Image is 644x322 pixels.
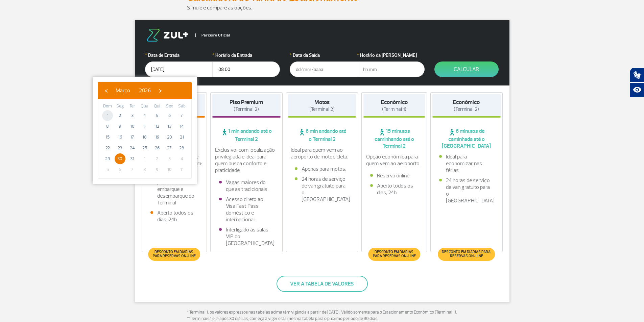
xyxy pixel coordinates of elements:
span: 6 minutos de caminhada até o [GEOGRAPHIC_DATA] [432,128,501,149]
span: 31 [127,153,138,164]
span: 14 [176,121,187,132]
span: 12 [152,121,163,132]
span: 2 [115,110,125,121]
span: 11 [176,164,187,175]
button: Ver a tabela de valores [277,276,368,292]
span: Desconto em diárias para reservas on-line [152,250,197,258]
label: Data da Saída [290,52,357,59]
span: 2 [152,153,163,164]
li: 24 horas de serviço de van gratuito para o [GEOGRAPHIC_DATA] [295,176,350,203]
span: 13 [164,121,175,132]
li: Fácil acesso aos pontos de embarque e desembarque do Terminal [150,172,198,206]
th: weekday [114,103,126,110]
button: ‹ [101,85,111,96]
span: 25 [139,143,150,153]
span: 10 [164,164,175,175]
span: 23 [115,143,125,153]
span: 24 [127,143,138,153]
input: dd/mm/aaaa [290,61,357,77]
span: 26 [152,143,163,153]
span: 15 [102,132,113,143]
input: hh:mm [212,61,280,77]
p: Exclusivo, com localização privilegiada e ideal para quem busca conforto e praticidade. [215,147,278,174]
span: 22 [102,143,113,153]
th: weekday [175,103,188,110]
span: 27 [164,143,175,153]
th: weekday [151,103,163,110]
span: 6 min andando até o Terminal 2 [288,128,356,143]
span: 6 [164,110,175,121]
bs-datepicker-container: calendar [93,77,197,184]
span: 30 [115,153,125,164]
th: weekday [126,103,139,110]
span: 1 [139,153,150,164]
li: Ideal para economizar nas férias [439,153,494,174]
span: Março [116,87,130,94]
button: › [155,85,165,96]
strong: Motos [314,99,330,106]
button: 2026 [135,85,155,96]
span: (Terminal 2) [234,106,259,113]
label: Horário da [PERSON_NAME] [357,52,425,59]
li: Vagas maiores do que as tradicionais. [219,179,274,193]
span: 8 [139,164,150,175]
p: Simule e compare as opções. [187,4,457,12]
span: 5 [102,164,113,175]
button: Abrir recursos assistivos. [630,82,644,97]
span: (Terminal 2) [454,106,479,113]
li: Acesso direto ao Visa Fast Pass doméstico e internacional. [219,196,274,223]
span: 21 [176,132,187,143]
li: Aberto todos os dias, 24h. [370,182,418,196]
span: 19 [152,132,163,143]
span: 4 [176,153,187,164]
span: 11 [139,121,150,132]
button: Calcular [434,61,499,77]
span: 6 [115,164,125,175]
span: 4 [139,110,150,121]
label: Data de Entrada [145,52,213,59]
span: 16 [115,132,125,143]
p: Ideal para quem vem ao aeroporto de motocicleta. [291,147,354,160]
th: weekday [101,103,114,110]
span: 2026 [139,87,151,94]
span: 10 [127,121,138,132]
strong: Econômico [381,99,408,106]
img: logo-zul.png [145,29,190,42]
span: 5 [152,110,163,121]
p: Opção econômica para quem vem ao aeroporto. [366,153,422,167]
span: 18 [139,132,150,143]
button: Março [111,85,135,96]
li: Aberto todos os dias, 24h [150,209,198,223]
span: 28 [176,143,187,153]
span: 9 [115,121,125,132]
span: Parceiro Oficial [195,33,230,37]
strong: Piso Premium [230,99,263,106]
li: 24 horas de serviço de van gratuito para o [GEOGRAPHIC_DATA] [439,177,494,204]
span: 20 [164,132,175,143]
bs-datepicker-navigation-view: ​ ​ ​ [101,86,165,93]
span: 7 [176,110,187,121]
input: dd/mm/aaaa [145,61,213,77]
span: Desconto em diárias para reservas on-line [441,250,492,258]
span: 8 [102,121,113,132]
span: 29 [102,153,113,164]
strong: Econômico [453,99,480,106]
span: (Terminal 2) [309,106,335,113]
span: 1 [102,110,113,121]
span: 15 minutos caminhando até o Terminal 2 [363,128,425,149]
input: hh:mm [357,61,425,77]
span: Desconto em diárias para reservas on-line [372,250,416,258]
th: weekday [163,103,176,110]
button: Abrir tradutor de língua de sinais. [630,68,644,82]
span: 9 [152,164,163,175]
label: Horário da Entrada [212,52,280,59]
span: 3 [127,110,138,121]
span: (Terminal 1) [382,106,406,113]
span: 1 min andando até o Terminal 2 [212,128,281,143]
li: Reserva online [370,172,418,179]
span: 17 [127,132,138,143]
li: Apenas para motos. [295,166,350,172]
span: 3 [164,153,175,164]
